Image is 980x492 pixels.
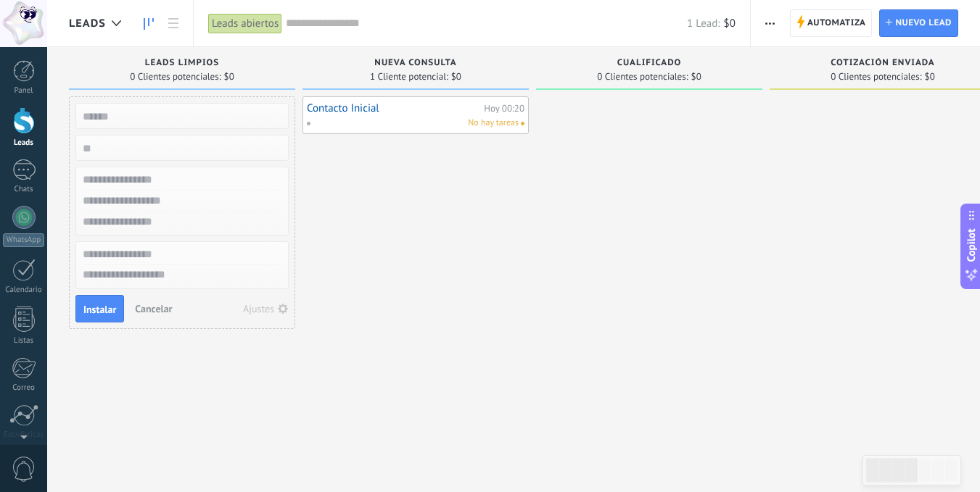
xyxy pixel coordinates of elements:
span: Nueva consulta [374,58,456,68]
div: Hoy 00:20 [484,104,524,113]
div: Ajustes [243,304,274,314]
span: Cotización enviada [831,58,935,68]
span: $0 [224,72,234,81]
span: No hay tareas [468,117,519,130]
span: Cualificado [617,58,682,68]
div: Calendario [3,285,45,295]
div: Nueva consulta [310,58,522,70]
span: 0 Clientes potenciales: [831,72,921,81]
span: No hay nada asignado [521,122,524,125]
a: Leads [136,9,161,38]
button: Más [759,9,781,37]
button: Ajustes [238,299,294,319]
span: $0 [691,72,701,81]
span: Instalar [83,304,116,314]
div: Chats [3,185,45,194]
span: Cancelar [135,302,172,315]
span: $0 [724,17,736,30]
div: Listas [3,336,45,346]
span: $0 [925,72,935,81]
a: Automatiza [790,9,873,37]
span: $0 [451,72,461,81]
span: 0 Clientes potenciales: [130,72,221,81]
div: Leads [3,138,45,148]
div: Leads abiertos [208,13,282,34]
span: Automatiza [807,10,866,36]
div: Panel [3,86,45,96]
button: Instalar [75,295,124,322]
a: Contacto Inicial [307,102,480,114]
span: 0 Clientes potenciales: [597,72,688,81]
span: Copilot [964,228,979,262]
span: Nuevo lead [895,10,952,36]
span: Leads [69,17,106,30]
a: Lista [161,9,186,38]
span: 1 Lead: [687,17,720,30]
span: Leads Limpios [145,58,220,68]
span: 1 Cliente potencial: [370,72,448,81]
div: WhatsApp [3,233,44,247]
button: Cancelar [129,298,178,320]
div: Leads Limpios [76,58,288,70]
a: Nuevo lead [879,9,958,37]
div: Correo [3,383,45,393]
div: Cualificado [543,58,755,70]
